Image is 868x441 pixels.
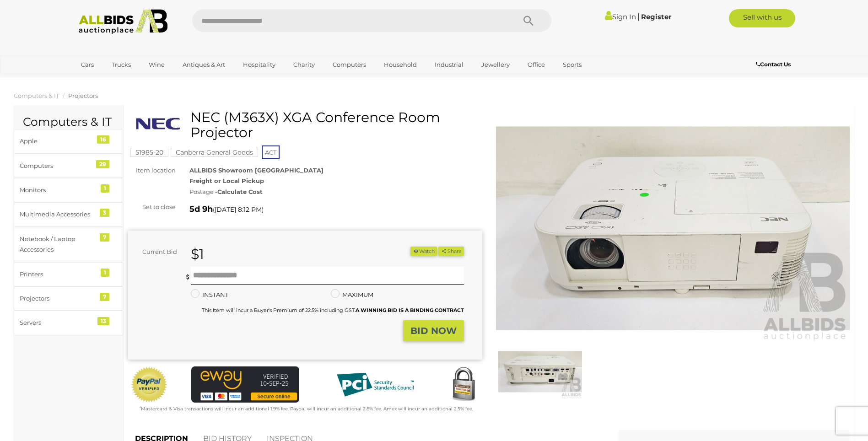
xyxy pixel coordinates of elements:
a: Computers 29 [14,154,123,178]
button: BID NOW [403,320,464,342]
a: Jewellery [475,57,516,72]
a: Charity [287,57,321,72]
span: | [637,11,640,22]
div: 1 [101,184,109,193]
div: 13 [97,317,109,325]
a: Register [641,12,671,21]
div: Multimedia Accessories [20,209,95,220]
a: Canberra General Goods [171,149,258,156]
a: Projectors 7 [14,286,123,311]
div: 29 [96,160,109,168]
div: 7 [100,233,109,242]
a: Hospitality [237,57,281,72]
a: Projectors [68,92,98,99]
a: Wine [143,57,171,72]
button: Share [438,247,464,256]
div: Current Bid [128,247,184,257]
button: Watch [410,247,437,256]
button: Search [506,9,551,32]
img: PCI DSS compliant [329,366,421,403]
strong: 5d 9h [189,204,213,214]
li: Watch this item [410,247,437,256]
a: Sports [557,57,588,72]
img: Official PayPal Seal [130,366,168,403]
a: Computers & IT [14,92,59,99]
strong: ALLBIDS Showroom [GEOGRAPHIC_DATA] [189,167,323,174]
div: 1 [101,269,109,277]
span: ACT [262,145,280,159]
h1: NEC (M363X) XGA Conference Room Projector [133,110,480,140]
strong: BID NOW [410,325,457,336]
b: Contact Us [756,61,791,68]
div: Printers [20,269,95,280]
div: Postage - [189,187,482,197]
div: Item location [121,165,183,176]
a: Industrial [429,57,469,72]
a: Trucks [106,57,137,72]
a: 51985-20 [130,149,168,156]
a: [GEOGRAPHIC_DATA] [75,72,152,87]
h2: Computers & IT [23,116,114,129]
div: Computers [20,161,95,171]
a: Apple 16 [14,129,123,153]
a: Printers 1 [14,262,123,286]
a: Multimedia Accessories 3 [14,202,123,226]
div: Projectors [20,293,95,304]
strong: Freight or Local Pickup [189,177,264,184]
small: This Item will incur a Buyer's Premium of 22.5% including GST. [202,307,464,313]
a: Notebook / Laptop Accessories 7 [14,227,123,262]
span: ( ) [213,206,264,213]
a: Sign In [605,12,636,21]
img: NEC (M363X) XGA Conference Room Projector [498,344,582,398]
label: INSTANT [191,290,228,300]
img: eWAY Payment Gateway [191,366,299,403]
div: Apple [20,136,95,146]
a: Contact Us [756,59,793,70]
div: 7 [100,293,109,301]
mark: Canberra General Goods [171,148,258,157]
label: MAXIMUM [331,290,373,300]
a: Servers 13 [14,311,123,335]
img: NEC (M363X) XGA Conference Room Projector [496,114,850,343]
strong: $1 [191,246,204,263]
b: A WINNING BID IS A BINDING CONTRACT [356,307,464,313]
small: Mastercard & Visa transactions will incur an additional 1.9% fee. Paypal will incur an additional... [140,406,473,412]
a: Cars [75,57,100,72]
div: Monitors [20,185,95,195]
mark: 51985-20 [130,148,168,157]
a: Household [378,57,423,72]
a: Computers [327,57,372,72]
a: Antiques & Art [177,57,231,72]
img: NEC (M363X) XGA Conference Room Projector [133,112,183,135]
div: Set to close [121,202,183,212]
a: Monitors 1 [14,178,123,202]
div: Notebook / Laptop Accessories [20,234,95,255]
a: Office [522,57,551,72]
img: Allbids.com.au [74,9,173,34]
div: Servers [20,317,95,328]
strong: Calculate Cost [217,188,263,195]
div: 16 [97,135,109,144]
span: [DATE] 8:12 PM [215,205,262,214]
a: Sell with us [729,9,795,27]
div: 3 [100,209,109,217]
img: Secured by Rapid SSL [445,366,482,403]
